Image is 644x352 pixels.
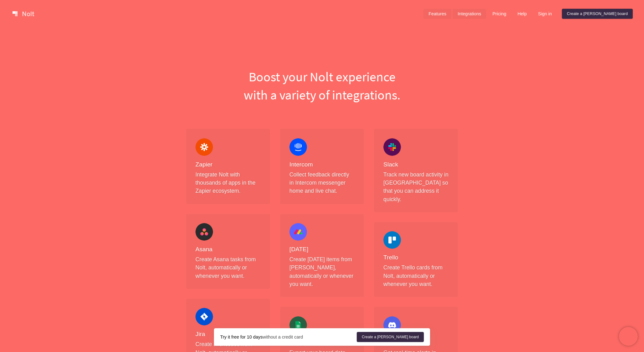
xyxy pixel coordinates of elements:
[289,246,355,253] h4: [DATE]
[512,9,532,19] a: Help
[383,161,449,169] h4: Slack
[195,161,261,169] h4: Zapier
[357,332,424,342] a: Create a [PERSON_NAME] board
[453,9,486,19] a: Integrations
[487,9,511,19] a: Pricing
[619,327,638,346] iframe: Chatra live chat
[195,246,261,253] h4: Asana
[383,263,449,288] p: Create Trello cards from Nolt, automatically or whenever you want.
[289,161,355,169] h4: Intercom
[383,171,449,204] p: Track new board activity in [GEOGRAPHIC_DATA] so that you can address it quickly.
[289,171,355,195] p: Collect feedback directly in Intercom messenger home and live chat.
[289,255,355,288] p: Create [DATE] items from [PERSON_NAME], automatically or whenever you want.
[533,9,557,19] a: Sign in
[181,68,463,104] h1: Boost your Nolt experience with a variety of integrations.
[195,171,261,195] p: Integrate Nolt with thousands of apps in the Zapier ecosystem.
[220,334,262,339] strong: Try it free for 10 days
[383,254,449,262] h4: Trello
[195,255,261,280] p: Create Asana tasks from Nolt, automatically or whenever you want.
[562,9,633,19] a: Create a [PERSON_NAME] board
[423,9,451,19] a: Features
[220,334,357,340] div: without a credit card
